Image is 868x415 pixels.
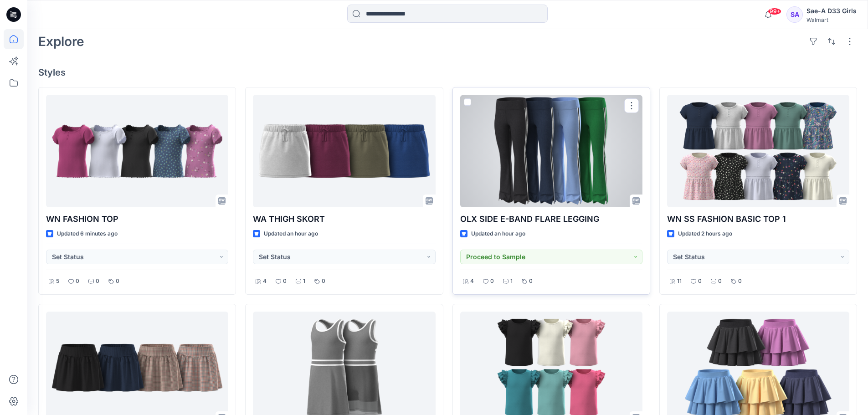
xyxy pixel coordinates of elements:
[303,277,305,286] p: 1
[806,5,857,16] div: Sae-A D33 Girls
[471,229,525,239] p: Updated an hour ago
[253,213,435,225] p: WA THIGH SKORT
[96,277,99,286] p: 0
[718,277,722,286] p: 0
[56,277,59,286] p: 5
[76,277,79,286] p: 0
[677,277,682,286] p: 11
[38,67,857,78] h4: Styles
[786,6,803,23] div: SA
[57,229,118,239] p: Updated 6 minutes ago
[264,229,318,239] p: Updated an hour ago
[738,277,742,286] p: 0
[46,95,228,207] a: WN FASHION TOP
[322,277,325,286] p: 0
[283,277,287,286] p: 0
[698,277,702,286] p: 0
[510,277,513,286] p: 1
[490,277,494,286] p: 0
[460,213,642,225] p: OLX SIDE E-BAND FLARE LEGGING
[667,95,849,207] a: WN SS FASHION BASIC TOP 1
[46,213,228,225] p: WN FASHION TOP
[529,277,533,286] p: 0
[253,95,435,207] a: WA THIGH SKORT
[116,277,119,286] p: 0
[38,34,84,49] h2: Explore
[678,229,732,239] p: Updated 2 hours ago
[768,8,781,15] span: 99+
[460,95,642,207] a: OLX SIDE E-BAND FLARE LEGGING
[263,277,267,286] p: 4
[806,16,857,23] div: Walmart
[667,213,849,225] p: WN SS FASHION BASIC TOP 1
[470,277,474,286] p: 4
